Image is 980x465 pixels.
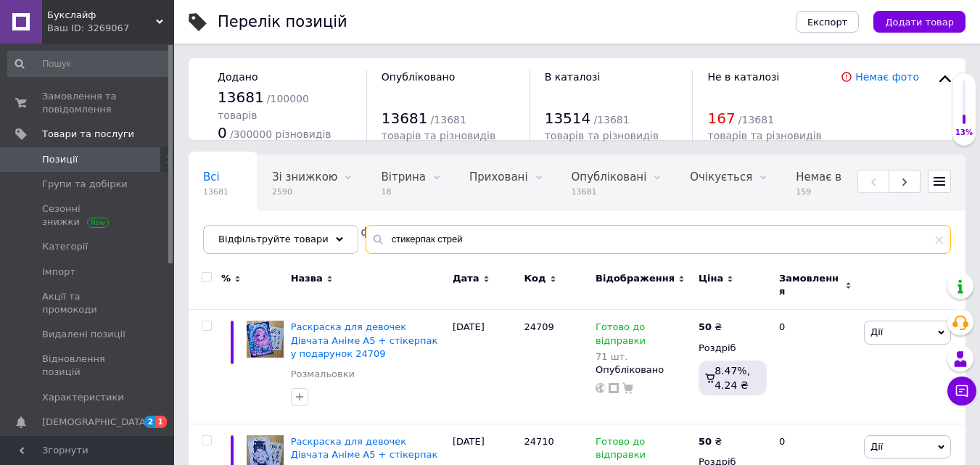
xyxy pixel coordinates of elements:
[42,328,125,341] span: Видалені позиції
[218,124,227,141] span: 0
[690,170,752,184] span: Очікується
[545,130,659,141] span: товарів та різновидів
[524,272,545,285] span: Код
[42,178,128,191] span: Групи та добірки
[144,416,156,428] span: 2
[218,71,258,83] span: Додано
[382,110,428,127] span: 13681
[42,266,75,279] span: Імпорт
[203,170,220,184] span: Всі
[873,11,965,33] button: Додати товар
[337,242,390,252] span: 5
[715,365,750,391] span: 8.47%, 4.24 ₴
[524,321,553,332] span: 24709
[291,321,438,358] a: Раскраска для девочек Дівчата Аніме А5 + стікерпак у подарунок 24709
[796,11,860,33] button: Експорт
[596,436,646,464] span: Готово до відправки
[545,110,591,127] span: 13514
[707,110,735,127] span: 167
[947,376,976,406] button: Чат з покупцем
[807,17,848,28] span: Експорт
[381,186,425,197] span: 18
[885,17,954,28] span: Додати товар
[42,353,134,379] span: Відновлення позицій
[42,416,149,429] span: [DEMOGRAPHIC_DATA]
[796,186,901,197] span: 159
[596,321,646,350] span: Готово до відправки
[382,71,456,83] span: Опубліковано
[596,363,691,376] div: Опубліковано
[218,89,264,106] span: 13681
[796,170,901,184] span: Немає в наявності
[779,272,841,298] span: Замовлення
[203,226,294,239] span: [DOMAIN_NAME]
[453,272,479,285] span: Дата
[230,128,332,140] span: / 300000 різновидів
[272,186,337,197] span: 2590
[870,326,883,337] span: Дії
[218,93,309,121] span: / 100000 товарів
[42,290,134,316] span: Акції та промокоди
[42,391,124,404] span: Характеристики
[449,310,521,424] div: [DATE]
[707,130,821,141] span: товарів та різновидів
[272,170,337,184] span: Зі знижкою
[42,153,78,166] span: Позиції
[699,321,712,332] b: 50
[699,321,722,334] div: ₴
[42,202,134,229] span: Сезонні знижки
[572,186,647,197] span: 13681
[469,170,528,184] span: Приховані
[699,435,722,448] div: ₴
[47,22,174,35] div: Ваш ID: 3269067
[596,351,691,362] div: 71 шт.
[870,441,883,452] span: Дії
[524,436,553,447] span: 24710
[42,90,134,116] span: Замовлення та повідомлення
[593,114,629,125] span: / 13681
[337,226,390,239] span: Без фото
[155,416,167,428] span: 1
[382,130,495,141] span: товарів та різновидів
[203,186,228,197] span: 13681
[291,272,323,285] span: Назва
[42,128,134,141] span: Товари та послуги
[431,114,466,125] span: / 13681
[218,15,347,30] div: Перелік позицій
[699,342,767,355] div: Роздріб
[855,71,919,83] a: Немає фото
[366,225,951,254] input: Пошук по назві позиції, артикулу і пошуковим запитам
[291,368,355,381] a: Розмальовки
[572,170,647,184] span: Опубліковані
[596,272,675,285] span: Відображення
[738,114,774,125] span: / 13681
[381,170,425,184] span: Вітрина
[247,321,284,358] img: Раскраска для девочек Дівчата Аніме А5 + стікерпак у подарунок 24709
[952,128,976,138] div: 13%
[42,240,88,253] span: Категорії
[770,310,860,424] div: 0
[707,71,779,83] span: Не в каталозі
[545,71,601,83] span: В каталозі
[47,9,156,22] span: Букслайф
[221,272,231,285] span: %
[699,272,723,285] span: Ціна
[7,51,171,77] input: Пошук
[699,436,712,447] b: 50
[218,234,329,244] span: Відфільтруйте товари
